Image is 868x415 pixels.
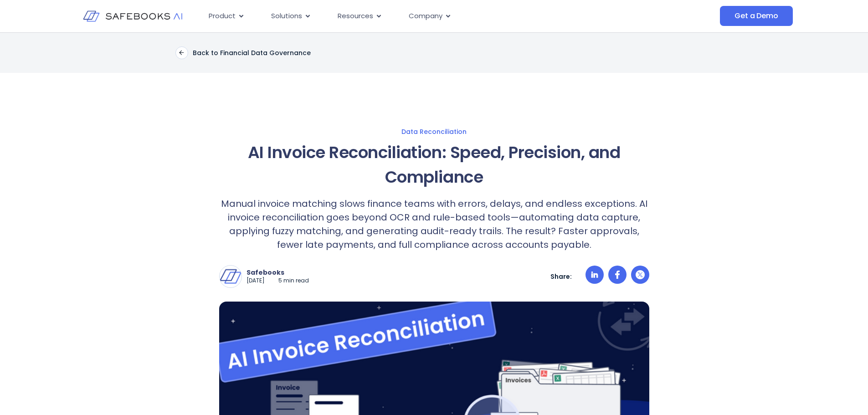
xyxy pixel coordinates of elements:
[130,128,739,136] a: Data Reconciliation
[338,11,373,21] span: Resources
[720,6,792,26] a: Get a Demo
[278,277,309,285] p: 5 min read
[550,272,572,281] p: Share:
[220,266,241,287] img: Safebooks
[201,7,629,25] div: Menu Toggle
[247,277,265,285] p: [DATE]
[209,11,236,21] span: Product
[219,197,649,251] p: Manual invoice matching slows finance teams with errors, delays, and endless exceptions. AI invoi...
[175,46,311,59] a: Back to Financial Data Governance
[734,11,778,20] span: Get a Demo
[271,11,302,21] span: Solutions
[247,268,309,277] p: Safebooks
[409,11,442,21] span: Company
[193,49,311,57] p: Back to Financial Data Governance
[201,7,629,25] nav: Menu
[219,140,649,190] h1: AI Invoice Reconciliation: Speed, Precision, and Compliance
